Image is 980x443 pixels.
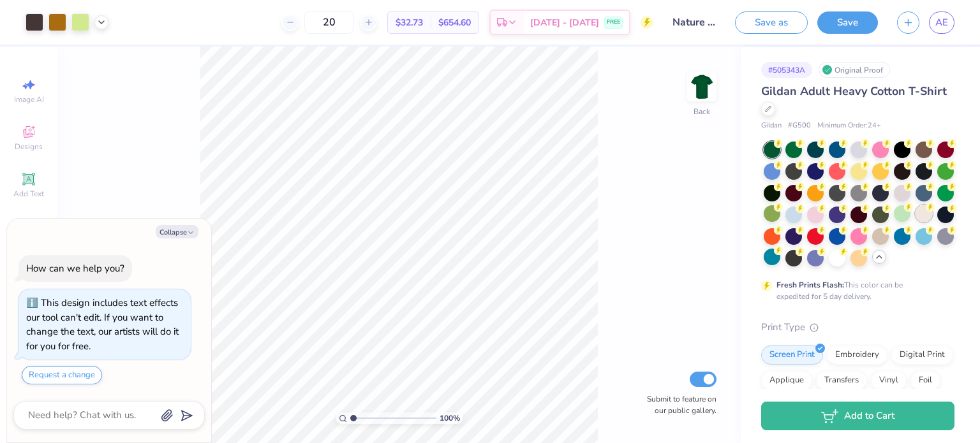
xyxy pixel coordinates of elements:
[816,371,867,390] div: Transfers
[440,412,460,424] span: 100 %
[910,371,940,390] div: Foil
[396,16,423,29] span: $32.73
[929,11,954,34] a: AE
[935,15,948,30] span: AE
[438,16,471,29] span: $654.60
[304,11,354,34] input: – –
[761,371,812,390] div: Applique
[891,345,953,365] div: Digital Print
[788,120,811,131] span: # G500
[694,106,710,117] div: Back
[13,189,44,199] span: Add Text
[14,94,44,105] span: Image AI
[819,62,890,78] div: Original Proof
[530,16,599,29] span: [DATE] - [DATE]
[871,371,907,390] div: Vinyl
[156,225,198,238] button: Collapse
[689,74,715,99] img: Back
[761,120,782,131] span: Gildan
[15,142,43,152] span: Designs
[607,18,620,27] span: FREE
[817,11,878,34] button: Save
[776,280,844,290] strong: Fresh Prints Flash:
[817,120,881,131] span: Minimum Order: 24 +
[761,62,812,78] div: # 505343A
[640,393,716,416] label: Submit to feature on our public gallery.
[26,262,124,275] div: How can we help you?
[827,345,887,365] div: Embroidery
[26,296,179,352] div: This design includes text effects our tool can't edit. If you want to change the text, our artist...
[735,11,808,34] button: Save as
[22,366,102,384] button: Request a change
[761,402,954,430] button: Add to Cart
[663,10,725,35] input: Untitled Design
[761,84,947,99] span: Gildan Adult Heavy Cotton T-Shirt
[776,279,933,302] div: This color can be expedited for 5 day delivery.
[761,345,823,365] div: Screen Print
[761,320,954,335] div: Print Type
